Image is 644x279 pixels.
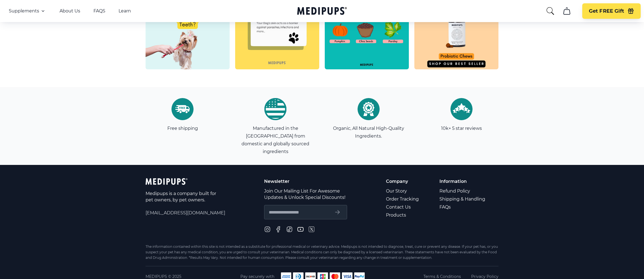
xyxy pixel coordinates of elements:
[439,195,486,203] a: Shipping & Handling
[582,3,641,19] button: Get FREE Gift
[386,211,420,219] a: Products
[238,125,312,156] p: Manufactured in the [GEOGRAPHIC_DATA] from domestic and globally sourced ingredients
[441,125,482,132] p: 10k+ 5 star reviews
[439,187,486,195] a: Refund Policy
[386,195,420,203] a: Order Tracking
[9,8,46,14] button: Supplements
[439,203,486,211] a: FAQs
[332,125,406,140] p: Organic, All Natural High-Quality Ingredients.
[146,190,217,203] p: Medipups is a company built for pet owners, by pet owners.
[146,244,498,260] div: The information contained within this site is not intended as a substitute for professional medic...
[386,203,420,211] a: Contact Us
[589,8,624,14] span: Get FREE Gift
[560,4,573,18] button: cart
[386,187,420,195] a: Our Story
[167,125,198,132] p: Free shipping
[119,8,131,14] a: Learn
[386,178,420,185] p: Company
[439,178,486,185] p: Information
[297,6,347,17] a: Medipups
[264,188,347,201] p: Join Our Mailing List For Awesome Updates & Unlock Special Discounts!
[60,8,80,14] a: About Us
[9,8,39,14] span: Supplements
[546,7,555,15] button: search
[146,210,225,216] span: [EMAIL_ADDRESS][DOMAIN_NAME]
[93,8,105,14] a: FAQS
[264,178,347,185] p: Newsletter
